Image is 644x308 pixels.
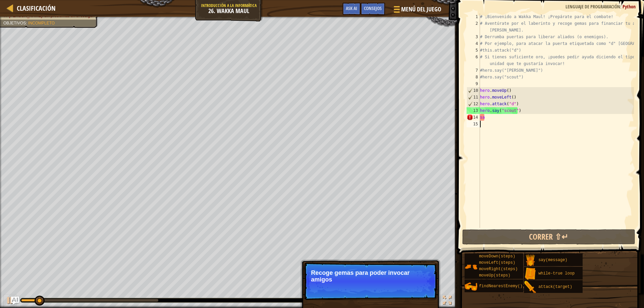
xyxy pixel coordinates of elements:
span: while-true loop [538,271,575,276]
button: Ask AI [11,297,19,305]
img: portrait.png [524,281,537,294]
img: portrait.png [465,260,477,273]
span: moveUp(steps) [479,273,511,278]
span: say(message) [538,258,567,262]
span: findNearestEnemy() [479,284,523,289]
div: 6 [467,54,480,67]
div: 13 [467,107,480,114]
div: 12 [467,101,480,107]
span: Clasificación [17,4,56,13]
div: 2 [467,20,480,34]
div: 10 [467,87,480,94]
div: 14 [467,114,480,121]
button: Correr ⇧↵ [462,229,636,245]
button: Ask AI [342,3,361,15]
span: : [26,21,28,25]
button: Alterna pantalla completa. [440,294,454,308]
img: portrait.png [524,267,537,280]
div: 3 [467,34,480,40]
p: Recoge gemas para poder invocar amigos [311,269,430,283]
span: Menú del Juego [401,5,441,14]
span: Python [623,3,636,10]
div: 5 [467,47,480,54]
button: Ctrl + P: Play [3,294,17,308]
div: 1 [467,13,480,20]
span: Incompleto [28,21,55,25]
span: Ask AI [346,5,357,11]
span: : [620,3,623,10]
img: portrait.png [465,280,477,293]
span: attack(target) [538,285,572,289]
span: moveDown(steps) [479,254,515,259]
div: 15 [467,121,480,127]
span: Lenguaje de programación [566,3,620,10]
div: 8 [467,74,480,80]
span: Objetivos [3,21,26,25]
img: portrait.png [524,254,537,267]
span: Consejos [364,5,382,11]
button: Menú del Juego [388,3,445,18]
div: 4 [467,40,480,47]
div: 11 [467,94,480,101]
span: moveLeft(steps) [479,260,515,265]
a: Clasificación [13,4,56,13]
div: 9 [467,80,480,87]
div: 7 [467,67,480,74]
span: moveRight(steps) [479,267,518,271]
